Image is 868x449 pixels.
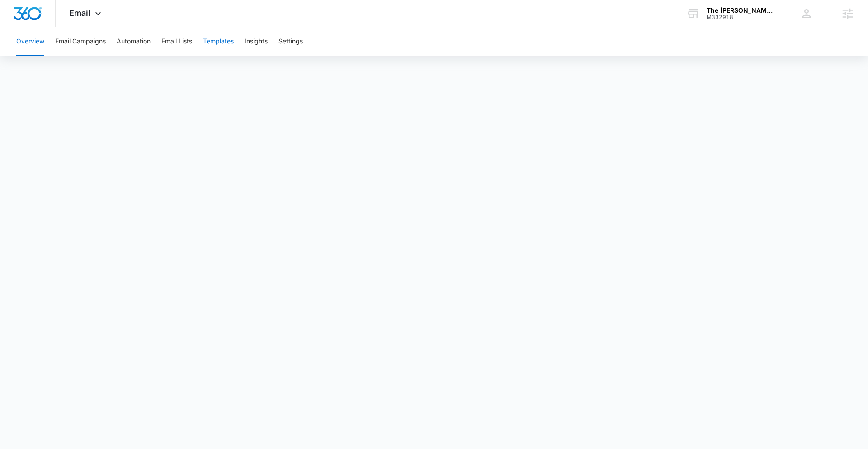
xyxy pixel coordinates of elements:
button: Templates [203,27,234,56]
button: Settings [278,27,303,56]
button: Email Campaigns [55,27,106,56]
button: Automation [117,27,151,56]
button: Insights [245,27,268,56]
button: Email Lists [161,27,192,56]
div: account name [707,7,773,14]
button: Overview [16,27,44,56]
span: Email [69,8,90,18]
div: account id [707,14,773,20]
